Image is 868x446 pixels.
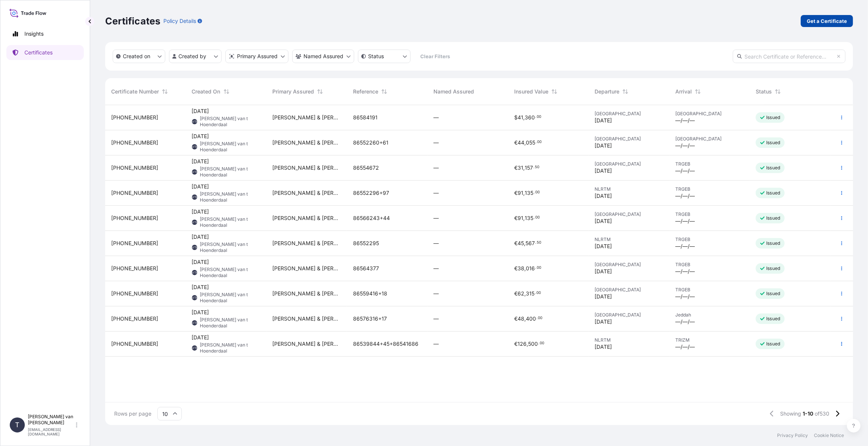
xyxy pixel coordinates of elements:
[111,214,158,222] span: [PHONE_NUMBER]
[518,115,523,120] span: 41
[114,410,151,417] span: Rows per page
[766,140,780,146] p: Issued
[595,88,619,95] span: Departure
[353,265,379,272] span: 86564377
[524,140,526,145] span: ,
[536,292,541,294] span: 00
[675,217,695,225] span: —/—/—
[537,116,541,118] span: 00
[766,190,780,196] p: Issued
[595,318,612,325] span: [DATE]
[179,53,207,60] p: Created by
[540,342,544,345] span: 00
[200,267,261,279] span: [PERSON_NAME] van t Hoenderdaal
[272,164,341,172] span: [PERSON_NAME] & [PERSON_NAME] Netherlands B.V.
[353,139,388,146] span: 86552260+61
[518,215,523,221] span: 91
[518,165,523,170] span: 31
[200,241,261,253] span: [PERSON_NAME] van t Hoenderdaal
[6,26,84,41] a: Insights
[525,115,535,120] span: 360
[675,136,744,142] span: [GEOGRAPHIC_DATA]
[433,240,439,247] span: —
[111,265,158,272] span: [PHONE_NUMBER]
[200,191,261,203] span: [PERSON_NAME] van t Hoenderdaal
[272,189,341,197] span: [PERSON_NAME] & [PERSON_NAME] Netherlands B.V.
[595,268,612,275] span: [DATE]
[111,164,158,172] span: [PHONE_NUMBER]
[815,410,829,417] span: of 530
[237,53,278,60] p: Primary Assured
[353,88,378,95] span: Reference
[200,216,261,228] span: [PERSON_NAME] van t Hoenderdaal
[518,190,523,196] span: 91
[526,140,535,145] span: 055
[190,244,199,251] span: TVTH
[524,291,526,296] span: ,
[533,166,534,169] span: .
[353,164,379,172] span: 86554672
[535,216,540,219] span: 00
[766,291,780,297] p: Issued
[190,143,199,151] span: TVTH
[433,290,439,297] span: —
[192,334,209,341] span: [DATE]
[675,287,744,293] span: TRGEB
[803,410,813,417] span: 1-10
[537,241,541,244] span: 50
[675,293,695,300] span: —/—/—
[433,265,439,272] span: —
[595,186,663,192] span: NLRTM
[550,87,559,96] button: Sort
[190,319,199,327] span: TVTH
[526,291,534,296] span: 315
[192,158,209,165] span: [DATE]
[315,87,325,96] button: Sort
[272,88,314,95] span: Primary Assured
[368,53,384,60] p: Status
[272,139,341,146] span: [PERSON_NAME] & [PERSON_NAME] Netherlands B.V.
[675,117,695,124] span: —/—/—
[163,17,196,25] p: Policy Details
[523,115,525,120] span: ,
[421,53,450,60] p: Clear Filters
[535,191,540,194] span: 00
[353,290,387,297] span: 86559416+18
[15,421,20,429] span: T
[621,87,630,96] button: Sort
[222,87,231,96] button: Sort
[534,191,535,194] span: .
[514,190,518,196] span: €
[675,262,744,268] span: TRGEB
[192,107,209,115] span: [DATE]
[524,316,526,321] span: ,
[514,266,518,271] span: €
[358,50,411,63] button: certificateStatus Filter options
[675,186,744,192] span: TRGEB
[675,211,744,217] span: TRGEB
[595,262,663,268] span: [GEOGRAPHIC_DATA]
[595,217,612,225] span: [DATE]
[536,141,537,143] span: .
[525,190,533,196] span: 135
[514,241,518,246] span: €
[190,294,199,301] span: TVTH
[6,45,84,60] a: Certificates
[675,167,695,175] span: —/—/—
[200,292,261,304] span: [PERSON_NAME] van t Hoenderdaal
[766,316,780,322] p: Issued
[518,341,527,347] span: 126
[353,114,377,121] span: 86584191
[525,241,535,246] span: 567
[538,342,539,345] span: .
[190,218,199,226] span: TVTH
[675,142,695,149] span: —/—/—
[518,316,524,321] span: 48
[595,237,663,243] span: NLRTM
[535,116,536,118] span: .
[523,165,525,170] span: ,
[595,293,612,300] span: [DATE]
[111,340,158,348] span: [PHONE_NUMBER]
[537,141,542,143] span: 00
[595,343,612,351] span: [DATE]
